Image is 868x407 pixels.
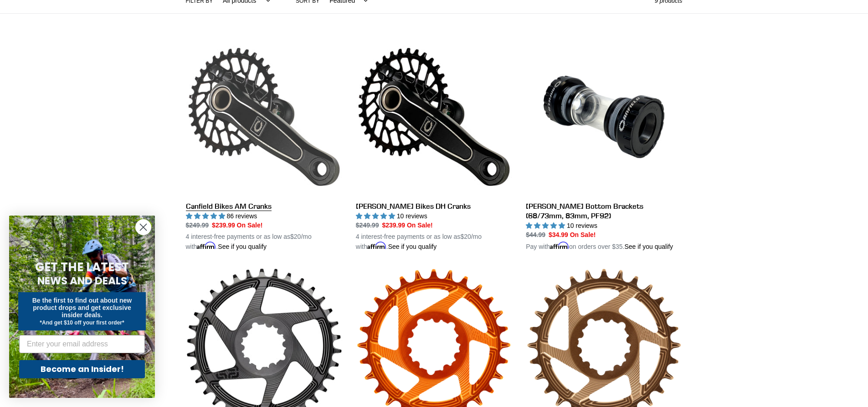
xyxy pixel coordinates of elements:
[32,297,132,319] span: Be the first to find out about new product drops and get exclusive insider deals.
[37,273,127,288] span: NEWS AND DEALS
[19,335,145,353] input: Enter your email address
[40,319,124,326] span: *And get $10 off your first order*
[19,360,145,378] button: Become an Insider!
[135,219,151,235] button: Close dialog
[35,259,129,275] span: GET THE LATEST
